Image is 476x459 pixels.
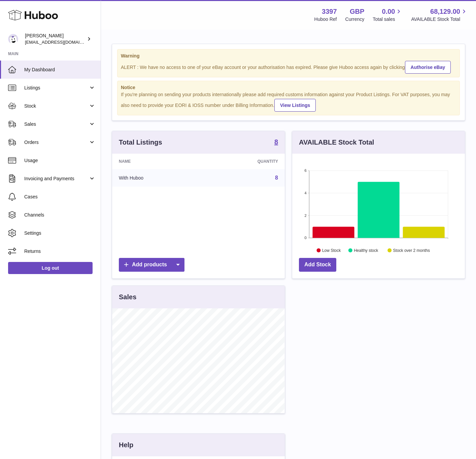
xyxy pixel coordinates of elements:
a: 8 [274,139,278,147]
span: Orders [24,139,89,146]
span: 0.00 [382,7,395,16]
a: 8 [275,175,278,181]
a: Authorise eBay [405,61,451,74]
td: With Huboo [112,169,203,187]
span: My Dashboard [24,67,96,73]
a: View Listings [274,99,316,112]
h3: Total Listings [119,138,162,147]
text: 0 [304,236,306,240]
a: Add products [119,258,184,272]
h3: Sales [119,293,136,302]
span: Sales [24,121,89,127]
text: 2 [304,214,306,218]
span: 68,129.00 [430,7,460,16]
div: Huboo Ref [314,16,337,23]
span: Stock [24,103,89,109]
text: 6 [304,168,306,173]
span: Cases [24,194,96,200]
a: 0.00 Total sales [373,7,403,23]
h3: AVAILABLE Stock Total [299,138,374,147]
div: Currency [345,16,365,23]
th: Name [112,154,203,169]
h3: Help [119,441,133,450]
strong: 8 [274,139,278,145]
strong: GBP [350,7,364,16]
div: [PERSON_NAME] [25,33,86,45]
a: Log out [8,262,93,274]
strong: Warning [121,53,456,59]
span: Total sales [373,16,403,23]
span: Usage [24,157,96,164]
th: Quantity [203,154,285,169]
span: Settings [24,230,96,236]
div: If you're planning on sending your products internationally please add required customs informati... [121,91,456,112]
text: Healthy stock [354,248,378,253]
text: Stock over 2 months [393,248,430,253]
text: 4 [304,191,306,195]
span: Invoicing and Payments [24,176,89,182]
a: Add Stock [299,258,336,272]
span: Returns [24,248,96,255]
strong: 3397 [322,7,337,16]
span: Channels [24,212,96,218]
img: internalAdmin-3397@internal.huboo.com [8,34,18,44]
span: Listings [24,85,89,91]
strong: Notice [121,84,456,91]
text: Low Stock [322,248,341,253]
div: ALERT : We have no access to one of your eBay account or your authorisation has expired. Please g... [121,60,456,74]
a: 68,129.00 AVAILABLE Stock Total [411,7,468,23]
span: AVAILABLE Stock Total [411,16,468,23]
span: [EMAIL_ADDRESS][DOMAIN_NAME] [25,39,99,45]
